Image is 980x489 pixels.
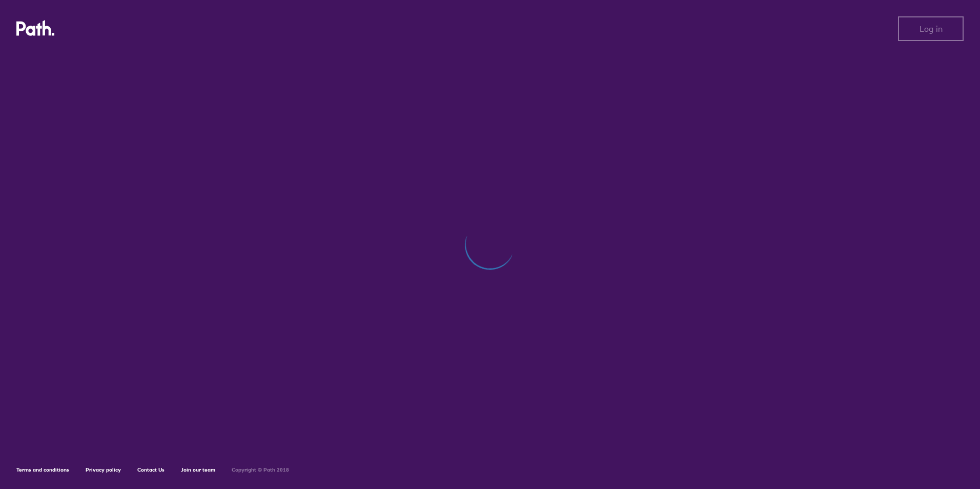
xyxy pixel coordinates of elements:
a: Terms and conditions [16,466,69,473]
a: Privacy policy [86,466,121,473]
a: Join our team [181,466,215,473]
button: Log in [898,16,964,41]
a: Contact Us [137,466,165,473]
h6: Copyright © Path 2018 [232,467,289,473]
span: Log in [920,24,943,33]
